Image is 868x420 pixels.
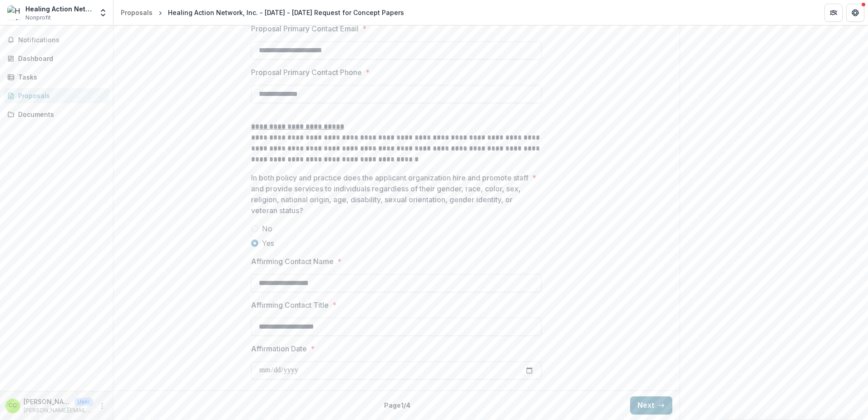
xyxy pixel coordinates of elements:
[9,403,17,409] div: Cassandra Cooke
[168,8,404,17] div: Healing Action Network, Inc. - [DATE] - [DATE] Request for Concept Papers
[25,4,93,14] div: Healing Action Network Inc
[97,400,108,411] button: More
[117,6,408,19] nav: breadcrumb
[18,72,102,82] div: Tasks
[262,223,272,234] span: No
[251,172,528,216] p: In both policy and practice does the applicant organization hire and promote staff and provide se...
[18,36,106,44] span: Notifications
[251,23,359,34] p: Proposal Primary Contact Email
[630,396,672,415] button: Next
[7,5,22,20] img: Healing Action Network Inc
[97,4,109,22] button: Open entity switcher
[117,6,156,19] a: Proposals
[251,67,362,78] p: Proposal Primary Contact Phone
[25,14,51,22] span: Nonprofit
[4,51,109,66] a: Dashboard
[4,88,109,103] a: Proposals
[251,256,334,267] p: Affirming Contact Name
[846,4,864,22] button: Get Help
[251,300,329,310] p: Affirming Contact Title
[18,110,102,119] div: Documents
[18,91,102,100] div: Proposals
[262,238,274,249] span: Yes
[18,54,102,63] div: Dashboard
[824,4,843,22] button: Partners
[24,397,71,406] p: [PERSON_NAME]
[4,70,109,85] a: Tasks
[74,398,93,406] p: User
[251,343,307,354] p: Affirmation Date
[384,400,410,410] p: Page 1 / 4
[4,33,109,47] button: Notifications
[121,8,153,17] div: Proposals
[4,107,109,122] a: Documents
[24,406,93,415] p: [PERSON_NAME][EMAIL_ADDRESS][DOMAIN_NAME]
